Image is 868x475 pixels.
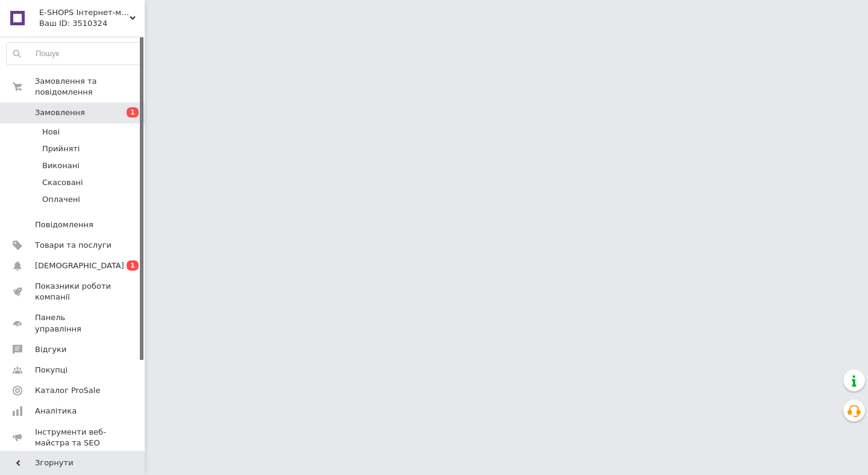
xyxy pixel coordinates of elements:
[42,160,80,171] span: Виконані
[39,7,130,18] span: E-SHOPS Інтернет-магазин електротехніки
[35,385,100,396] span: Каталог ProSale
[42,177,83,188] span: Скасовані
[35,344,66,355] span: Відгуки
[35,365,68,376] span: Покупці
[35,219,93,230] span: Повідомлення
[35,406,77,417] span: Аналітика
[42,127,60,137] span: Нові
[35,260,124,271] span: [DEMOGRAPHIC_DATA]
[7,43,142,64] input: Пошук
[35,312,112,334] span: Панель управління
[39,18,145,29] div: Ваш ID: 3510324
[42,194,80,205] span: Оплачені
[35,427,112,448] span: Інструменти веб-майстра та SEO
[35,281,112,303] span: Показники роботи компанії
[35,107,85,118] span: Замовлення
[127,260,139,271] span: 1
[127,107,139,118] span: 1
[42,143,80,154] span: Прийняті
[35,240,112,251] span: Товари та послуги
[35,76,145,98] span: Замовлення та повідомлення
